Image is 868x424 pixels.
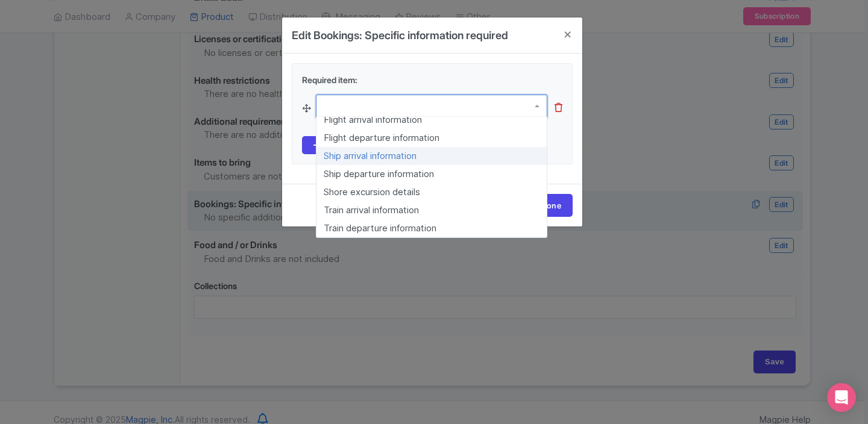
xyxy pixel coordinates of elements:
div: Train departure information [316,219,547,237]
div: Ship arrival information [316,147,547,165]
div: Train arrival information [316,201,547,219]
h4: Edit Bookings: Specific information required [292,27,508,43]
div: Flight departure information [316,129,547,147]
div: Ship departure information [316,165,547,183]
div: Open Intercom Messenger [827,383,856,412]
a: Add more requirements [302,136,418,154]
div: Shore excursion details [316,183,547,201]
div: Required item: [302,73,562,86]
div: Flight arrival information [316,111,547,129]
a: Done [529,194,573,217]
